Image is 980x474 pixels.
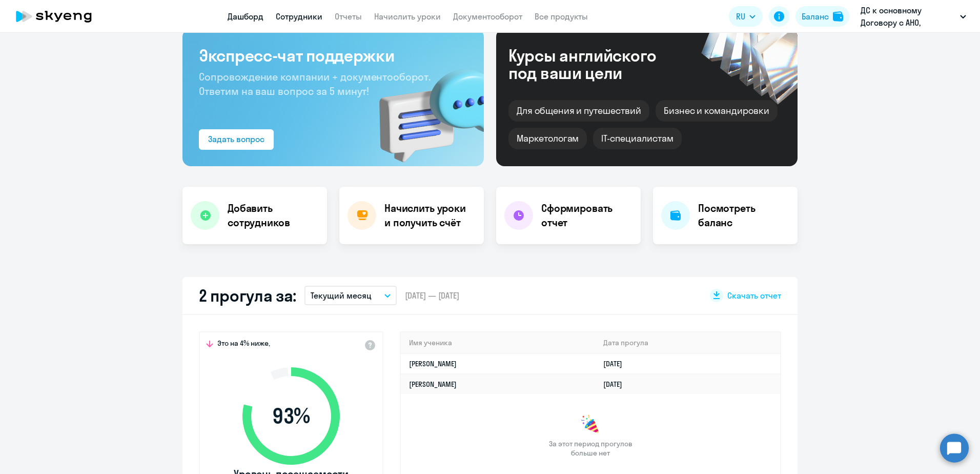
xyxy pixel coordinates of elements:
[508,128,587,149] div: Маркетологам
[698,201,789,230] h4: Посмотреть баланс
[535,11,588,22] a: Все продукты
[547,439,634,458] span: За этот период прогулов больше нет
[729,6,763,27] button: RU
[276,11,322,22] a: Сотрудники
[384,201,474,230] h4: Начислить уроки и получить счёт
[603,380,630,389] a: [DATE]
[593,128,681,149] div: IT-специалистам
[453,11,522,22] a: Документооборот
[833,11,843,22] img: balance
[364,51,484,166] img: bg-img
[199,45,467,66] h3: Экспресс-чат поддержки
[409,380,457,389] a: [PERSON_NAME]
[228,201,319,230] h4: Добавить сотрудников
[541,201,632,230] h4: Сформировать отчет
[508,100,649,122] div: Для общения и путешествий
[855,4,971,29] button: ДС к основному Договору с АНО, ХАЙДЕЛЬБЕРГЦЕМЕНТ РУС, ООО
[795,6,849,27] button: Балансbalance
[208,133,264,145] div: Задать вопрос
[409,359,457,368] a: [PERSON_NAME]
[603,359,630,368] a: [DATE]
[217,339,270,351] span: Это на 4% ниже,
[802,10,829,23] div: Баланс
[861,4,956,29] p: ДС к основному Договору с АНО, ХАЙДЕЛЬБЕРГЦЕМЕНТ РУС, ООО
[580,414,601,435] img: congrats
[727,290,781,301] span: Скачать отчет
[304,286,397,305] button: Текущий месяц
[228,11,263,22] a: Дашборд
[508,47,684,82] div: Курсы английского под ваши цели
[335,11,362,22] a: Отчеты
[311,289,372,302] p: Текущий месяц
[595,332,780,353] th: Дата прогула
[199,129,274,150] button: Задать вопрос
[232,404,350,428] span: 93 %
[656,100,778,122] div: Бизнес и командировки
[374,11,441,22] a: Начислить уроки
[401,332,595,353] th: Имя ученика
[736,10,745,23] span: RU
[199,285,296,306] h2: 2 прогула за:
[405,290,459,301] span: [DATE] — [DATE]
[199,70,431,97] span: Сопровождение компании + документооборот. Ответим на ваш вопрос за 5 минут!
